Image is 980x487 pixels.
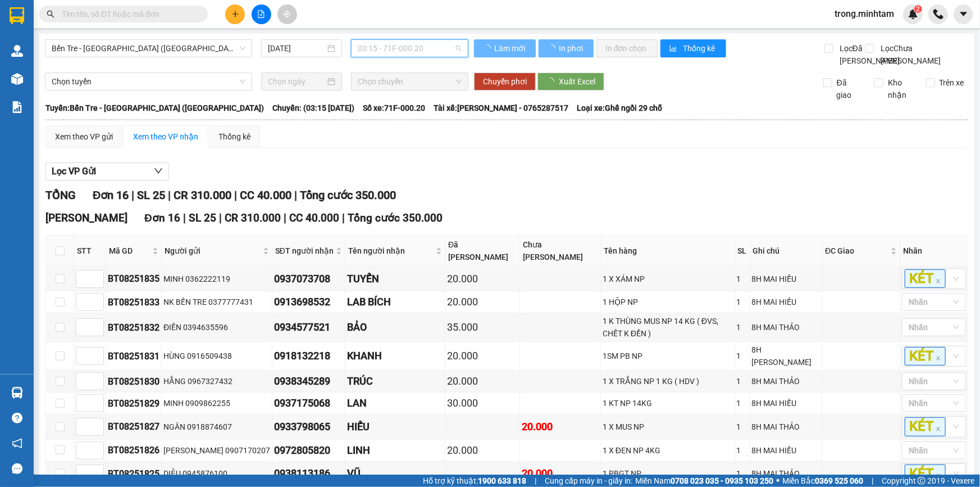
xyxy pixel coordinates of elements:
div: BT08251826 [108,443,159,457]
div: 0934577521 [274,319,343,335]
div: 1 [737,421,748,433]
div: 1 [737,397,748,409]
td: 0972805820 [272,440,345,462]
strong: PHIẾU TRẢ HÀNG [54,15,114,24]
span: Tên người nhận [348,245,434,257]
span: loading [483,44,493,52]
button: file-add [252,4,271,24]
div: BT08251831 [108,349,159,363]
td: LAN [345,393,445,414]
span: 04:00- [3,5,94,13]
div: 8H MAI HIẾU [752,273,821,285]
span: Kho nhận [883,76,917,101]
div: 0937175068 [274,395,343,411]
img: icon-new-feature [908,9,918,19]
img: logo-vxr [10,7,24,24]
div: BT08251830 [108,375,159,389]
img: warehouse-icon [11,73,23,85]
td: BT08251827 [106,414,162,439]
div: 8H MAI THẢO [752,321,821,333]
button: plus [225,4,245,24]
span: trong.minhtam [826,7,903,21]
td: 0934577521 [272,313,345,342]
div: 8H MAI THẢO [752,375,821,387]
div: 20.000 [447,373,518,389]
span: | [234,188,237,202]
span: CC 40.000 [289,211,339,224]
span: NGA- [29,70,47,79]
div: 0918132218 [274,348,343,364]
span: Thống kê [683,42,717,55]
strong: 0708 023 035 - 0935 103 250 [671,476,773,485]
span: | [131,188,134,202]
th: Tên hàng [601,236,735,267]
div: 1 K THÙNG MUS NP 14 KG ( ĐVS, CHẾT K ĐỀN ) [603,315,733,340]
div: HIẾU [347,419,443,435]
td: BT08251835 [106,267,162,291]
span: | [219,211,222,224]
input: 16/08/2025 [268,42,325,55]
div: 8H MAI HIẾU [752,444,821,457]
div: 20.000 [522,466,599,481]
img: phone-icon [933,9,943,19]
span: KÉT [905,347,946,366]
div: 20.000 [447,294,518,310]
div: 8H MAI THẢO [752,467,821,480]
span: SG08253805 [66,25,129,38]
span: close [936,426,941,432]
div: 0938113186 [274,466,343,481]
span: Tổng cước 350.000 [300,188,396,202]
div: MINH 0362222119 [163,273,270,285]
div: 1 HỘP NP [603,296,733,308]
td: BT08251825 [106,462,162,486]
span: CR 310.000 [174,188,231,202]
span: | [284,211,286,224]
span: Chuyến: (03:15 [DATE]) [272,102,354,114]
div: BT08251832 [108,321,159,335]
span: Đơn 16 [144,211,180,224]
span: Lọc Chưa [PERSON_NAME] [876,42,942,67]
td: 0937175068 [272,393,345,414]
span: KÉT [905,417,946,436]
div: 30.000 [447,395,518,411]
span: Làm mới [494,42,527,55]
strong: 1900 633 818 [478,476,526,485]
span: Tài xế: [PERSON_NAME] - 0765287517 [434,102,568,114]
div: 20.000 [447,348,518,364]
div: 1 [737,444,748,457]
button: In đơn chọn [596,39,658,57]
span: file-add [257,10,265,18]
span: KÉT [905,269,946,288]
div: BẢO [347,319,443,335]
td: LINH [345,440,445,462]
span: Loại xe: Ghế ngồi 29 chỗ [577,102,662,114]
strong: 0369 525 060 [815,476,863,485]
div: NGÂN 0918874607 [163,421,270,433]
td: BT08251832 [106,313,162,342]
td: 0918132218 [272,342,345,371]
button: Làm mới [474,39,536,57]
td: LAB BÍCH [345,291,445,313]
div: NK BẾN TRE 0377777431 [163,296,270,308]
td: 0937073708 [272,267,345,291]
td: HIẾU [345,414,445,439]
span: close [936,278,941,284]
div: 1 [737,296,748,308]
span: | [168,188,171,202]
div: 1 X MUS NP [603,421,733,433]
b: Tuyến: Bến Tre - [GEOGRAPHIC_DATA] ([GEOGRAPHIC_DATA]) [45,103,264,112]
span: [PERSON_NAME] [48,6,94,13]
div: 0933798065 [274,419,343,435]
span: question-circle [12,413,22,423]
div: 8H MAI HIẾU [752,296,821,308]
div: 1SM PB NP [603,350,733,362]
div: HÙNG 0916509438 [163,350,270,362]
span: Xuất Excel [559,75,595,88]
span: Hỗ trợ kỹ thuật: [423,475,526,487]
td: BT08251833 [106,291,162,313]
span: [PERSON_NAME] [45,211,127,224]
div: 1 [737,273,748,285]
th: STT [74,236,106,267]
span: copyright [918,477,926,485]
span: notification [12,438,22,449]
